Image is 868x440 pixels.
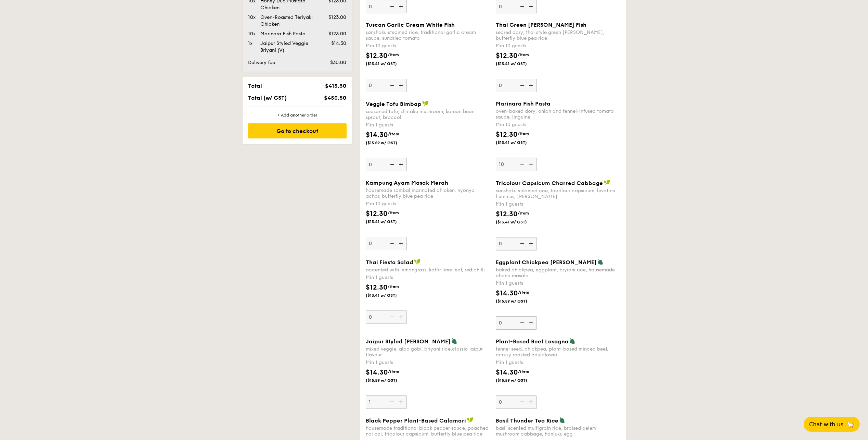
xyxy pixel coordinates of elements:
span: ($15.59 w/ GST) [496,378,542,383]
input: Tuscan Garlic Cream White Fishsanshoku steamed rice, traditional garlic cream sauce, sundried tom... [366,79,407,92]
div: sanshoku steamed rice, tricolour capsicum, levatine hummus, [PERSON_NAME] [496,188,620,199]
span: Marinara Fish Pasta [496,100,550,107]
div: mixed veggie, aloo gobi, briyani rice,classic jaipur flavour [366,346,490,358]
img: icon-reduce.1d2dbef1.svg [516,395,527,408]
img: icon-vegan.f8ff3823.svg [467,417,474,423]
img: icon-add.58712e84.svg [527,79,537,92]
span: $450.50 [324,95,346,101]
div: Min 1 guests [366,122,490,129]
button: Chat with us🦙 [804,417,860,432]
div: 1x [245,40,258,47]
img: icon-reduce.1d2dbef1.svg [386,79,397,92]
div: accented with lemongrass, kaffir lime leaf, red chilli [366,267,490,273]
div: Min 1 guests [496,280,620,287]
input: Eggplant Chickpea [PERSON_NAME]baked chickpea, eggplant, bryiani rice, housemade chana masalaMin ... [496,316,537,330]
span: Thai Green [PERSON_NAME] Fish [496,22,586,28]
div: fennel seed, chickpea, plant-based minced beef, citrusy roasted cauliflower [496,346,620,358]
span: $30.00 [330,60,346,65]
img: icon-reduce.1d2dbef1.svg [516,237,527,250]
img: icon-reduce.1d2dbef1.svg [386,310,397,323]
span: $123.00 [328,31,346,37]
div: Min 10 guests [496,42,620,49]
img: icon-vegetarian.fe4039eb.svg [597,259,604,265]
div: sanshoku steamed rice, traditional garlic cream sauce, sundried tomato [366,29,490,41]
div: Jaipur Styled Veggie Briyani (V) [258,40,320,54]
img: icon-vegetarian.fe4039eb.svg [559,417,565,423]
span: Chat with us [809,421,843,428]
img: icon-reduce.1d2dbef1.svg [516,158,527,171]
span: $12.30 [366,210,388,218]
img: icon-reduce.1d2dbef1.svg [516,316,527,329]
span: $12.30 [496,52,518,60]
img: icon-vegetarian.fe4039eb.svg [451,338,457,344]
span: /item [388,369,399,374]
span: $12.30 [496,131,518,139]
span: $14.30 [331,40,346,46]
img: icon-vegan.f8ff3823.svg [422,100,429,107]
div: 10x [245,30,258,37]
div: seasoned tofu, shiitake mushroom, korean bean sprout, broccoli [366,109,490,120]
div: Min 1 guests [366,274,490,281]
span: ($13.41 w/ GST) [496,140,542,145]
div: oven-baked dory, onion and fennel-infused tomato sauce, linguine [496,108,620,120]
span: Thai Fiesta Salad [366,259,413,266]
span: /item [388,132,399,136]
input: Veggie Tofu Bimbapseasoned tofu, shiitake mushroom, korean bean sprout, broccoliMin 1 guests$14.3... [366,158,407,171]
span: /item [518,211,529,216]
img: icon-add.58712e84.svg [527,237,537,250]
span: $12.30 [366,52,388,60]
span: /item [518,52,529,57]
span: $12.30 [496,210,518,218]
input: Tricolour Capsicum Charred Cabbagesanshoku steamed rice, tricolour capsicum, levatine hummus, [PE... [496,237,537,250]
span: Black Pepper Plant-Based Calamari [366,417,466,424]
span: ($15.59 w/ GST) [366,140,412,146]
div: baked chickpea, eggplant, bryiani rice, housemade chana masala [496,267,620,279]
img: icon-add.58712e84.svg [397,237,407,250]
span: ($13.41 w/ GST) [366,219,412,224]
span: ($15.59 w/ GST) [496,298,542,304]
span: Tricolour Capsicum Charred Cabbage [496,180,603,186]
span: /item [518,369,529,374]
img: icon-vegan.f8ff3823.svg [604,180,610,186]
span: 🦙 [846,420,854,428]
input: Marinara Fish Pastaoven-baked dory, onion and fennel-infused tomato sauce, linguineMin 10 guests$... [496,158,537,171]
img: icon-reduce.1d2dbef1.svg [386,237,397,250]
div: housemade traditional black pepper sauce, poached nai bai, tricolour capsicum, butterfly blue pea... [366,425,490,437]
span: $14.30 [366,131,388,139]
div: 10x [245,14,258,21]
img: icon-add.58712e84.svg [397,310,407,323]
img: icon-add.58712e84.svg [397,158,407,171]
input: Kampung Ayam Masak Merahhousemade sambal marinated chicken, nyonya achar, butterfly blue pea rice... [366,237,407,250]
span: $14.30 [366,368,388,377]
input: Jaipur Styled [PERSON_NAME]mixed veggie, aloo gobi, briyani rice,classic jaipur flavourMin 1 gues... [366,395,407,409]
div: Min 1 guests [366,359,490,366]
span: /item [388,210,399,215]
input: Thai Fiesta Saladaccented with lemongrass, kaffir lime leaf, red chilliMin 1 guests$12.30/item($1... [366,310,407,324]
span: Total [248,83,262,89]
span: Plant-Based Beef Lasagna [496,338,569,345]
span: /item [518,131,529,136]
div: Min 1 guests [496,359,620,366]
span: $14.30 [496,368,518,377]
div: Min 1 guests [496,201,620,208]
span: Delivery fee [248,60,275,65]
input: Plant-Based Beef Lasagnafennel seed, chickpea, plant-based minced beef, citrusy roasted cauliflow... [496,395,537,409]
span: Jaipur Styled [PERSON_NAME] [366,338,451,345]
img: icon-vegan.f8ff3823.svg [414,259,421,265]
div: seared dory, thai style green [PERSON_NAME], butterfly blue pea rice [496,29,620,41]
span: $12.30 [366,283,388,292]
img: icon-reduce.1d2dbef1.svg [386,395,397,408]
div: + Add another order [248,112,347,118]
span: $413.30 [325,83,346,89]
div: Min 10 guests [366,200,490,207]
img: icon-add.58712e84.svg [527,158,537,171]
span: ($13.41 w/ GST) [366,293,412,298]
img: icon-add.58712e84.svg [397,79,407,92]
img: icon-vegetarian.fe4039eb.svg [569,338,575,344]
span: /item [388,52,399,57]
img: icon-add.58712e84.svg [527,316,537,329]
span: ($13.41 w/ GST) [496,61,542,66]
span: ($13.41 w/ GST) [366,61,412,66]
div: housemade sambal marinated chicken, nyonya achar, butterfly blue pea rice [366,187,490,199]
span: Kampung Ayam Masak Merah [366,180,448,186]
